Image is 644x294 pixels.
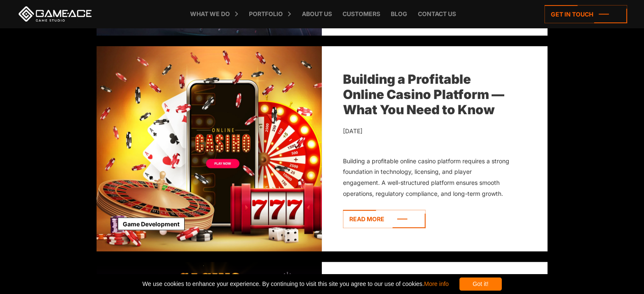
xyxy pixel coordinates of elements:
a: Game Development [118,217,185,230]
a: Building a Profitable Online Casino Platform — What You Need to Know [343,71,504,117]
div: Got it! [459,278,502,291]
span: We use cookies to enhance your experience. By continuing to visit this site you agree to our use ... [142,278,448,291]
a: More info [424,280,448,287]
div: Building a profitable online casino platform requires a strong foundation in technology, licensin... [343,156,509,199]
a: Read more [343,210,426,228]
a: Get in touch [544,5,627,23]
img: Building a Profitable Online Casino Platform — What You Need to Know [97,46,322,251]
div: [DATE] [343,126,509,137]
